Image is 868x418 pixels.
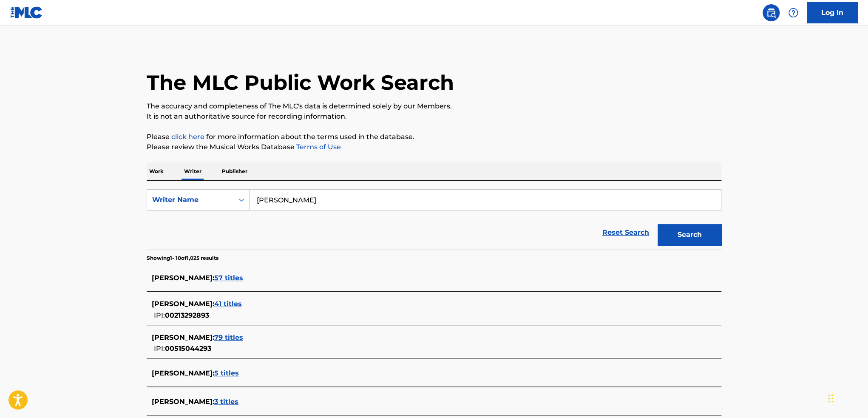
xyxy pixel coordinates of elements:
[788,8,798,18] img: help
[219,162,250,180] p: Publisher
[152,274,214,282] span: [PERSON_NAME] :
[214,274,243,282] span: 57 titles
[152,195,229,205] div: Writer Name
[152,398,214,406] span: [PERSON_NAME] :
[658,224,721,245] button: Search
[152,300,214,308] span: [PERSON_NAME] :
[154,311,165,319] span: IPI:
[147,132,721,142] p: Please for more information about the terms used in the database.
[152,369,214,377] span: [PERSON_NAME] :
[598,223,653,242] a: Reset Search
[785,4,802,21] div: Help
[295,143,341,151] a: Terms of Use
[147,162,166,180] p: Work
[165,344,211,353] span: 00515044293
[214,369,239,377] span: 5 titles
[214,300,242,308] span: 41 titles
[182,162,204,180] p: Writer
[766,8,776,18] img: search
[171,133,204,141] a: click here
[214,398,238,406] span: 3 titles
[147,70,454,95] h1: The MLC Public Work Search
[825,377,868,418] iframe: Chat Widget
[147,189,721,250] form: Search Form
[147,142,721,152] p: Please review the Musical Works Database
[828,386,833,411] div: Drag
[147,254,218,262] p: Showing 1 - 10 of 1,025 results
[147,111,721,122] p: It is not an authoritative source for recording information.
[165,311,209,319] span: 00213292893
[10,6,43,19] img: MLC Logo
[763,4,780,21] a: Public Search
[147,101,721,111] p: The accuracy and completeness of The MLC's data is determined solely by our Members.
[214,333,243,341] span: 79 titles
[807,2,858,23] a: Log In
[152,333,214,341] span: [PERSON_NAME] :
[154,344,165,353] span: IPI:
